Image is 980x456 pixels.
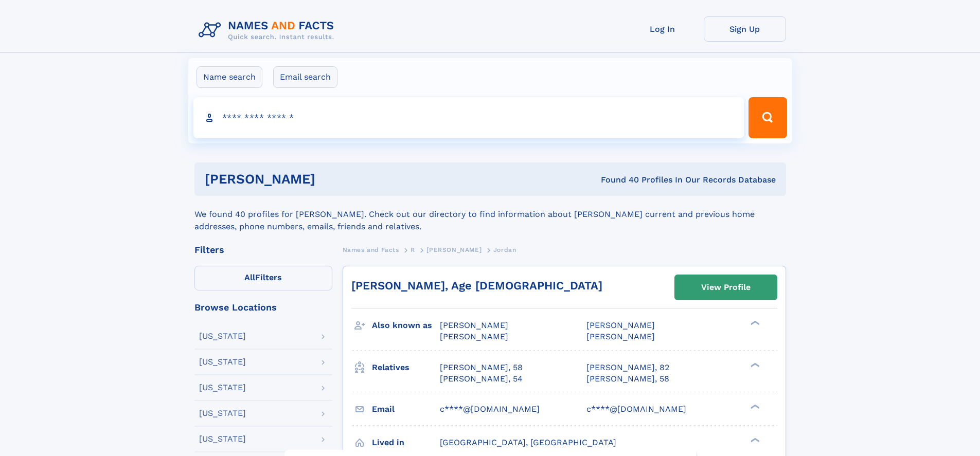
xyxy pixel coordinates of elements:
[440,373,523,385] a: [PERSON_NAME], 54
[199,384,246,392] div: [US_STATE]
[199,358,246,366] div: [US_STATE]
[440,332,508,341] span: [PERSON_NAME]
[493,246,516,253] span: Jordan
[748,436,760,443] div: ❯
[748,320,760,326] div: ❯
[621,16,704,42] a: Log In
[372,400,440,418] h3: Email
[749,97,787,138] button: Search Button
[205,173,458,186] h1: [PERSON_NAME]
[440,320,508,330] span: [PERSON_NAME]
[343,243,399,256] a: Names and Facts
[748,403,760,410] div: ❯
[586,320,655,330] span: [PERSON_NAME]
[586,332,655,341] span: [PERSON_NAME]
[199,409,246,417] div: [US_STATE]
[372,359,440,376] h3: Relatives
[194,303,332,312] div: Browse Locations
[351,279,602,292] a: [PERSON_NAME], Age [DEMOGRAPHIC_DATA]
[194,196,786,233] div: We found 40 profiles for [PERSON_NAME]. Check out our directory to find information about [PERSON...
[426,243,482,256] a: [PERSON_NAME]
[440,362,523,373] a: [PERSON_NAME], 58
[458,174,776,186] div: Found 40 Profiles In Our Records Database
[193,97,744,138] input: search input
[440,437,616,447] span: [GEOGRAPHIC_DATA], [GEOGRAPHIC_DATA]
[273,66,337,88] label: Email search
[197,66,262,88] label: Name search
[199,435,246,443] div: [US_STATE]
[199,332,246,340] div: [US_STATE]
[244,272,255,282] span: All
[194,266,332,290] label: Filters
[675,275,777,300] a: View Profile
[194,245,332,254] div: Filters
[372,317,440,334] h3: Also known as
[426,246,482,253] span: [PERSON_NAME]
[411,246,415,253] span: R
[411,243,415,256] a: R
[704,16,786,42] a: Sign Up
[372,434,440,451] h3: Lived in
[586,362,669,373] a: [PERSON_NAME], 82
[701,276,751,299] div: View Profile
[748,361,760,368] div: ❯
[586,373,669,385] a: [PERSON_NAME], 58
[194,16,343,44] img: Logo Names and Facts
